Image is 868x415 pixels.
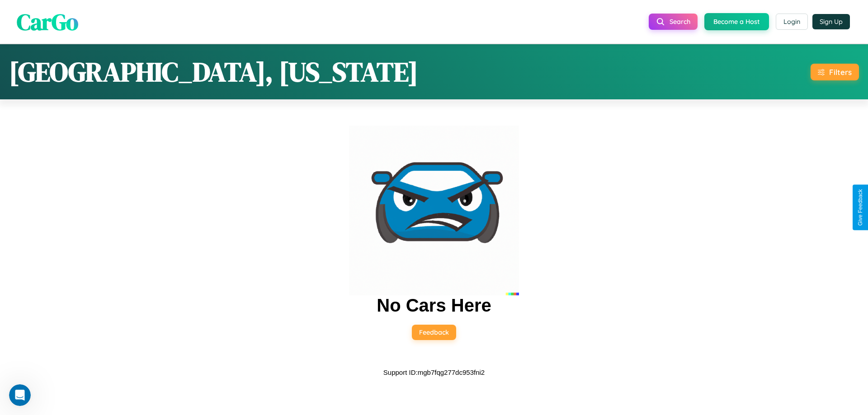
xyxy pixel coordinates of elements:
button: Filters [811,64,859,80]
button: Login [776,14,808,30]
button: Feedback [412,325,456,340]
span: Search [670,18,690,26]
button: Become a Host [704,13,769,30]
h1: [GEOGRAPHIC_DATA], [US_STATE] [9,53,418,90]
p: Support ID: mgb7fqg277dc953fni2 [383,366,485,378]
div: Filters [829,67,852,77]
div: Give Feedback [857,189,863,226]
h2: No Cars Here [377,295,491,316]
iframe: Intercom live chat [9,384,31,406]
span: CarGo [17,6,78,37]
button: Search [649,14,698,30]
img: car [349,126,519,295]
button: Sign Up [812,14,850,29]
